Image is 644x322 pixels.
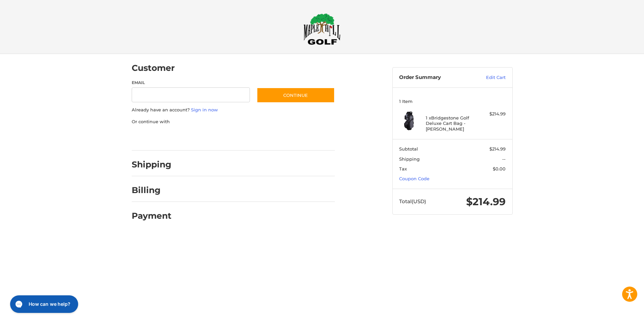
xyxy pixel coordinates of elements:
h4: 1 x Bridgestone Golf Deluxe Cart Bag - [PERSON_NAME] [426,115,477,132]
span: Subtotal [399,146,418,152]
span: Shipping [399,156,420,162]
iframe: PayPal-paylater [187,132,237,144]
h2: Payment [132,211,171,221]
span: Tax [399,166,407,171]
h3: Order Summary [399,74,472,81]
p: Or continue with [132,118,335,125]
iframe: PayPal-venmo [244,132,294,144]
iframe: Gorgias live chat messenger [7,293,80,315]
span: $214.99 [466,195,506,208]
img: Maple Hill Golf [303,13,341,45]
h2: Shipping [132,159,171,170]
label: Email [132,80,250,86]
iframe: PayPal-paypal [129,132,180,144]
span: Total (USD) [399,198,426,205]
button: Continue [257,87,335,103]
span: $214.99 [489,146,506,152]
a: Sign in now [191,107,218,112]
div: $214.99 [479,111,506,117]
h3: 1 Item [399,99,506,104]
h2: Customer [132,63,175,73]
a: Coupon Code [399,176,429,181]
span: -- [502,156,506,162]
span: $0.00 [493,166,506,171]
a: Edit Cart [472,74,506,81]
h2: Billing [132,185,171,195]
p: Already have an account? [132,107,335,113]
